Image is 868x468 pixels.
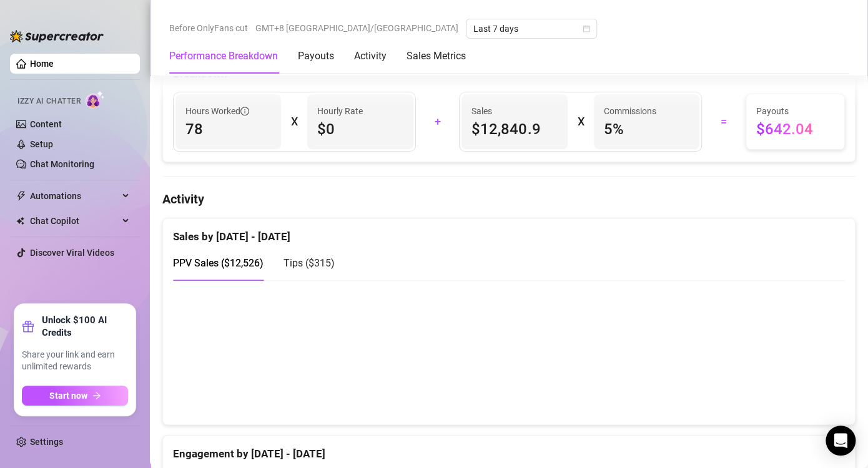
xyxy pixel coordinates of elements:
span: $642.04 [756,119,834,139]
a: Chat Monitoring [30,159,94,169]
a: Home [30,59,54,69]
span: Before OnlyFans cut [169,19,248,37]
div: Open Intercom Messenger [826,426,856,456]
div: Sales by [DATE] - [DATE] [173,218,845,245]
span: Hours Worked [185,104,249,118]
span: 78 [185,119,271,139]
a: Discover Viral Videos [30,248,114,258]
strong: Unlock $100 AI Credits [42,314,128,339]
span: thunderbolt [16,191,26,201]
span: GMT+8 [GEOGRAPHIC_DATA]/[GEOGRAPHIC_DATA] [255,19,458,37]
span: 5 % [604,119,689,139]
img: logo-BBDzfeDw.svg [10,30,104,42]
button: Start nowarrow-right [22,386,128,406]
article: Commissions [604,104,656,118]
span: arrow-right [92,391,101,400]
span: Automations [30,186,119,206]
div: Performance Breakdown [169,49,278,64]
span: PPV Sales ( $12,526 ) [173,257,264,269]
span: $12,840.9 [471,119,557,139]
img: Chat Copilot [16,217,24,225]
a: Settings [30,437,63,447]
span: info-circle [240,107,249,115]
div: + [423,112,452,132]
span: gift [22,320,34,333]
article: Hourly Rate [317,104,363,118]
div: Payouts [298,49,334,64]
span: calendar [583,25,590,32]
span: $0 [317,119,403,139]
span: Izzy AI Chatter [17,95,81,107]
a: Setup [30,139,53,149]
span: Start now [49,391,87,401]
div: Sales Metrics [407,49,466,64]
span: Tips ( $315 ) [284,257,335,269]
a: Content [30,119,62,129]
div: X [291,112,297,132]
div: = [709,112,738,132]
span: Last 7 days [473,19,589,38]
div: Activity [354,49,387,64]
img: AI Chatter [86,90,105,109]
span: Payouts [756,104,834,118]
span: Chat Copilot [30,211,119,231]
span: Share your link and earn unlimited rewards [22,349,128,373]
div: Engagement by [DATE] - [DATE] [173,436,845,462]
div: X [578,112,584,132]
h4: Activity [162,190,856,208]
span: Sales [471,104,557,118]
